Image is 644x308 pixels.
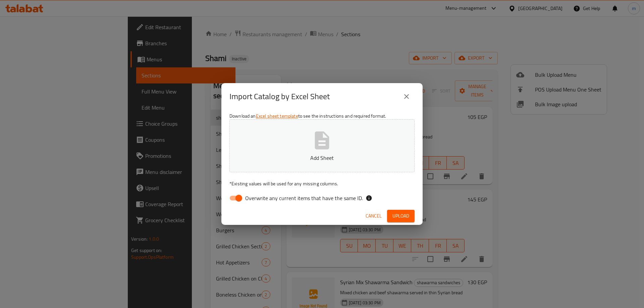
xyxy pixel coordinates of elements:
[366,212,382,220] span: Cancel
[221,110,423,207] div: Download an to see the instructions and required format.
[229,91,330,102] h2: Import Catalog by Excel Sheet
[387,210,415,222] button: Upload
[240,154,404,162] p: Add Sheet
[256,112,298,120] a: Excel sheet template
[363,210,384,222] button: Cancel
[245,194,363,202] span: Overwrite any current items that have the same ID.
[398,88,415,105] button: close
[366,195,372,201] svg: If the overwrite option isn't selected, then the items that match an existing ID will be ignored ...
[229,180,415,187] p: Existing values will be used for any missing columns.
[229,119,415,172] button: Add Sheet
[392,212,409,220] span: Upload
